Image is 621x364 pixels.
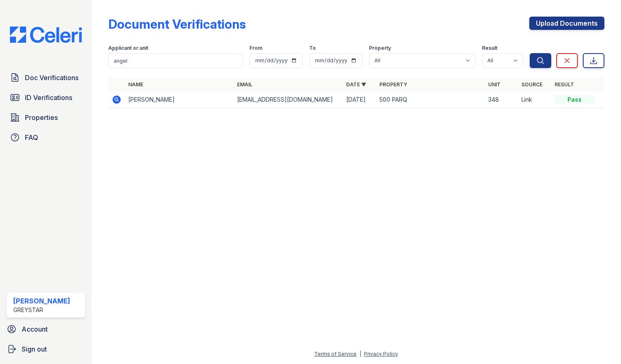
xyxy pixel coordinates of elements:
a: Upload Documents [529,17,604,30]
td: Link [518,91,551,108]
a: Date ▼ [346,81,366,88]
span: ID Verifications [25,93,72,103]
a: Account [3,321,88,337]
a: Property [379,81,407,88]
div: Greystar [13,306,70,314]
span: Properties [25,112,58,122]
input: Search by name, email, or unit number [108,53,243,68]
a: Result [555,81,574,88]
span: Account [22,324,48,334]
label: From [249,45,262,51]
td: [PERSON_NAME] [125,91,234,108]
span: Doc Verifications [25,73,78,83]
td: [DATE] [343,91,376,108]
a: ID Verifications [7,89,85,106]
div: Pass [555,95,594,104]
div: [PERSON_NAME] [13,296,70,306]
span: FAQ [25,132,38,142]
div: Document Verifications [108,17,246,32]
a: Unit [488,81,501,88]
label: Property [369,45,391,51]
a: Terms of Service [314,351,357,357]
img: CE_Logo_Blue-a8612792a0a2168367f1c8372b55b34899dd931a85d93a1a3d3e32e68fde9ad4.png [3,27,88,43]
a: FAQ [7,129,85,146]
td: [EMAIL_ADDRESS][DOMAIN_NAME] [234,91,343,108]
div: | [359,351,361,357]
td: 348 [485,91,518,108]
a: Doc Verifications [7,69,85,86]
a: Properties [7,109,85,126]
a: Name [128,81,143,88]
a: Privacy Policy [364,351,398,357]
label: Result [482,45,497,51]
a: Source [521,81,543,88]
a: Sign out [3,341,88,357]
a: Email [237,81,252,88]
label: Applicant or unit [108,45,148,51]
span: Sign out [22,344,47,354]
label: To [309,45,316,51]
td: 500 PARQ [376,91,485,108]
